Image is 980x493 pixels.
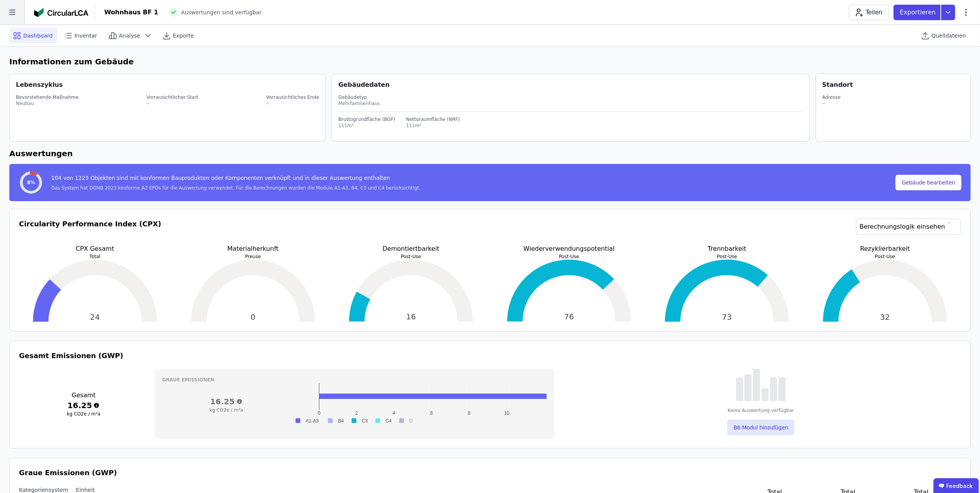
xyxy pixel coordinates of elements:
h3: kg CO2e / m²a [19,411,148,417]
p: Demontiertbarkeit [335,244,487,253]
p: CPX Gesamt [19,244,171,253]
div: Gebäudetyp [338,94,803,100]
div: Gebäudedaten [338,80,809,90]
p: Preuse [177,253,329,260]
p: Post-Use [809,253,961,260]
span: Analyse [119,32,140,40]
div: -- [146,100,198,107]
p: Exportieren [900,8,937,17]
h6: Informationen zum Gebäude [9,56,971,67]
div: Vorrausichtliches Ende [266,94,319,100]
div: Adresse [822,94,841,100]
span: Exporte [173,32,194,40]
button: Gebäude bearbeiten [896,175,961,190]
a: Berechnungslogik einsehen [856,219,961,235]
h3: Gesamt Emissionen (GWP) [19,350,961,361]
h3: 16.25 [162,396,291,407]
h3: Graue Emissionen [162,377,547,383]
h6: Auswertungen [9,148,971,159]
button: Teilen [849,5,889,20]
p: Post-Use [651,253,803,260]
span: 8% [27,179,35,186]
span: Inventar [74,32,97,40]
div: Mehrfamilienhaus [338,100,803,107]
div: -- [822,100,841,107]
p: Trennbarkeit [651,244,803,253]
h3: Graue Emissionen (GWP) [19,467,961,478]
div: Lebenszyklus [16,80,63,90]
h3: Circularity Performance Index (CPX) [19,219,161,244]
div: Bevorstehende Maßnahme [16,94,79,100]
div: Standort [822,80,853,90]
p: Post-Use [335,253,487,260]
div: Keine Auswertung verfügbar [728,407,794,414]
p: Rezyklierbarkeit [809,244,961,253]
h3: 16.25 [19,400,148,411]
img: empty-state [736,369,786,401]
div: 111m² [338,122,395,129]
div: Neubau [16,100,79,107]
button: B6 Modul hinzufügen [727,420,794,435]
h3: kg CO2e / m²a [162,407,291,413]
div: Nettoraumfläche (NRF) [406,116,460,122]
h3: Gesamt [19,391,148,400]
div: Vorrausichtlicher Start [146,94,198,100]
img: Concular [34,8,88,17]
p: Post-Use [493,253,645,260]
div: Bruttogrundfläche (BGF) [338,116,395,122]
span: Quelldateien [932,32,966,40]
p: Wiederverwendungspotential [493,244,645,253]
div: Das System hat DGNB 2023 konforme A2 EPDs für die Auswertung verwendet. Für die Berechnungen wurd... [51,185,420,191]
div: 111m² [406,122,460,129]
div: 104 von 1223 Objekten sind mit konformen Bauprodukten oder Komponenten verknüpft und in dieser Au... [51,174,420,185]
div: -- [266,100,319,107]
p: Total [19,253,171,260]
div: Wohnhaus BF 1 [104,8,158,17]
span: Auswertungen sind verfügbar [181,9,262,16]
p: Materialherkunft [177,244,329,253]
span: Dashboard [23,32,53,40]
